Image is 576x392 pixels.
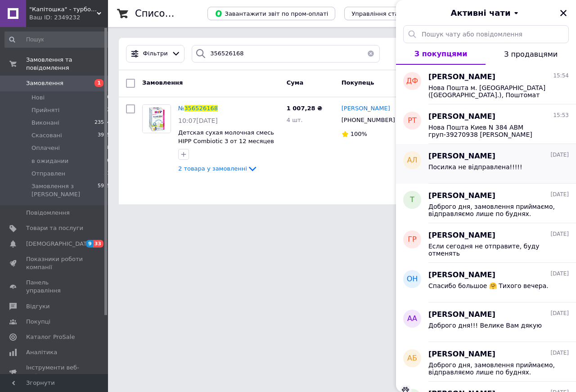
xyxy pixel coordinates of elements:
[93,240,103,248] span: 33
[26,302,49,311] span: Відгуки
[135,8,226,19] h1: Список замовлень
[142,104,171,133] a: Фото товару
[428,243,556,257] span: Если сегодня не отправите, буду отменять
[4,32,111,48] input: Пошук
[342,117,395,123] span: [PHONE_NUMBER]
[396,43,486,65] button: З покупцями
[396,104,576,144] button: РТ[PERSON_NAME]15:53Нова Пошта Киев N 384 АВМ груп-39270938 [PERSON_NAME] 0673101333
[26,364,83,380] span: Інструменти веб-майстра та SEO
[428,72,495,82] span: [PERSON_NAME]
[396,302,576,342] button: АА[PERSON_NAME][DATE]Доброго дня!!! Велике Вам дякую
[142,79,183,86] span: Замовлення
[29,14,108,22] div: Ваш ID: 2349232
[428,191,495,201] span: [PERSON_NAME]
[351,10,420,17] span: Управління статусами
[421,7,551,19] button: Активні чати
[26,318,50,326] span: Покупці
[396,342,576,382] button: АБ[PERSON_NAME][DATE]Доброго дня, замовлення приймаємо, відправляємо лише по буднях. Найближчого ...
[450,7,510,19] span: Активні чати
[26,240,93,248] span: [DEMOGRAPHIC_DATA]
[26,348,57,356] span: Аналітика
[407,353,417,364] span: АБ
[178,105,218,112] a: №356526168
[104,170,110,178] span: 51
[558,8,569,18] button: Закрити
[428,124,556,138] span: Нова Пошта Киев N 384 АВМ груп-39270938 [PERSON_NAME] 0673101333
[428,151,495,162] span: [PERSON_NAME]
[406,76,418,86] span: ДФ
[351,131,367,137] span: 100%
[104,144,110,152] span: 18
[192,45,380,63] input: Пошук за номером замовлення, ПІБ покупця, номером телефону, Email, номером накладної
[26,209,70,217] span: Повідомлення
[178,165,258,172] a: 2 товара у замовленні
[178,129,274,153] a: Детская сухая молочная смесь HIPP Combiotiс 3 от 12 месяцев 900 гр
[396,184,576,223] button: Т[PERSON_NAME][DATE]Доброго дня, замовлення приймаємо, відправляємо лише по буднях. Найближчого р...
[408,116,416,126] span: РТ
[403,25,569,43] input: Пошук чату або повідомлення
[107,106,110,114] span: 2
[553,72,569,80] span: 15:54
[178,165,247,172] span: 2 товара у замовленні
[550,270,569,278] span: [DATE]
[26,279,83,295] span: Панель управління
[428,270,495,280] span: [PERSON_NAME]
[408,234,416,245] span: ГР
[31,157,68,165] span: в ожидании
[342,105,390,112] span: [PERSON_NAME]
[178,117,218,124] span: 10:07[DATE]
[287,79,303,86] span: Cума
[414,50,468,58] span: З покупцями
[26,56,108,72] span: Замовлення та повідомлення
[207,7,335,20] button: Завантажити звіт по пром-оплаті
[396,223,576,263] button: ГР[PERSON_NAME][DATE]Если сегодня не отправите, буду отменять
[31,170,65,178] span: Отправлен
[504,50,558,59] span: З продавцями
[31,131,62,140] span: Скасовані
[26,255,83,271] span: Показники роботи компанії
[344,7,427,20] button: Управління статусами
[396,263,576,302] button: ОН[PERSON_NAME][DATE]Спасибо большое 🤗 Тихого вечера.
[407,314,417,324] span: АА
[428,310,495,320] span: [PERSON_NAME]
[550,230,569,238] span: [DATE]
[215,9,328,18] span: Завантажити звіт по пром-оплаті
[428,282,549,289] span: Спасибо большое 🤗 Тихого вечера.
[98,131,110,140] span: 3915
[342,104,390,113] a: [PERSON_NAME]
[550,310,569,317] span: [DATE]
[143,105,171,133] img: Фото товару
[98,182,110,198] span: 5955
[86,240,93,248] span: 9
[26,333,75,341] span: Каталог ProSale
[553,112,569,119] span: 15:53
[396,65,576,104] button: ДФ[PERSON_NAME]15:54Нова Пошта м. [GEOGRAPHIC_DATA] ([GEOGRAPHIC_DATA].), Поштомат №5215: вул. [S...
[428,230,495,241] span: [PERSON_NAME]
[428,84,556,99] span: Нова Пошта м. [GEOGRAPHIC_DATA] ([GEOGRAPHIC_DATA].), Поштомат №5215: вул. [STREET_ADDRESS] (маг....
[428,322,542,329] span: Доброго дня!!! Велике Вам дякую
[287,105,322,112] span: 1 007,28 ₴
[107,157,110,165] span: 0
[31,119,59,127] span: Виконані
[550,349,569,357] span: [DATE]
[428,349,495,360] span: [PERSON_NAME]
[29,5,97,14] span: "Капітошка" - турбота про близьких у кожній домівці!
[143,50,168,58] span: Фільтри
[178,105,184,112] span: №
[550,191,569,198] span: [DATE]
[428,163,522,171] span: Посилка не відправлена!!!!!
[94,119,110,127] span: 23554
[410,195,414,205] span: Т
[342,79,374,86] span: Покупець
[26,79,63,87] span: Замовлення
[94,79,103,87] span: 1
[31,144,60,152] span: Оплачені
[550,151,569,159] span: [DATE]
[31,182,98,198] span: Замовлення з [PERSON_NAME]
[407,274,418,284] span: ОН
[287,117,303,123] span: 4 шт.
[107,94,110,102] span: 0
[396,144,576,184] button: АЛ[PERSON_NAME][DATE]Посилка не відправлена!!!!!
